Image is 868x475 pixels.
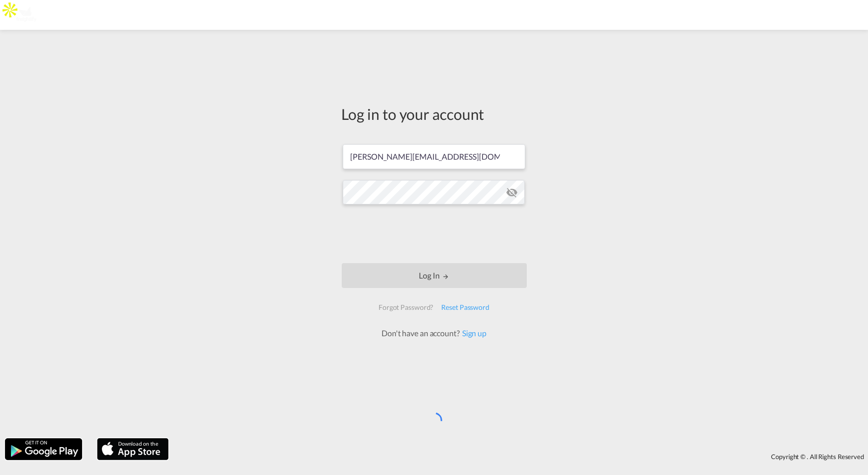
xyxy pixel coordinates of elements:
button: LOGIN [342,263,527,288]
a: Sign up [460,328,486,338]
div: Copyright © . All Rights Reserved [174,448,868,465]
img: apple.png [96,437,170,461]
iframe: reCAPTCHA [359,214,510,253]
input: Enter email/phone number [343,144,525,169]
md-icon: icon-eye-off [506,187,518,198]
img: google.png [4,437,83,461]
div: Don't have an account? [371,328,497,339]
div: Forgot Password? [375,298,437,316]
div: Reset Password [437,298,493,316]
div: Log in to your account [342,103,527,124]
